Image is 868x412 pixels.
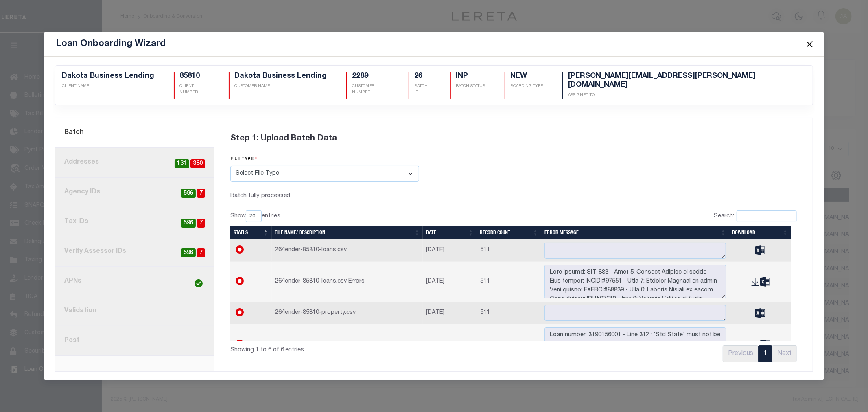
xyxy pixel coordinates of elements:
td: [DATE] [423,324,477,364]
td: 511 [477,302,542,324]
div: Showing 1 to 6 of 6 entries [230,341,460,355]
td: 26/lender-85810-property.csv Errors [272,324,423,364]
p: Boarding Type [510,83,543,90]
th: Error Message: activate to sort column ascending [541,226,729,239]
img: check-icon-green.svg [195,279,203,287]
textarea: Lore ipsumd: SIT-883 - Amet 5: Consect Adipisc el seddo Eius tempor: INCIDI#97551 - Utla 7: Etdol... [544,265,726,299]
label: Search: [714,210,797,222]
a: Tax IDs7596 [55,207,214,237]
th: Date: activate to sort column ascending [423,226,477,239]
span: 596 [181,219,196,228]
h5: Dakota Business Lending [234,72,327,81]
span: 596 [181,189,196,198]
a: Post [55,326,214,356]
textarea: Loan number: 3190156001 - Line 312 : 'Std State' must not be empty. Loan number: 3190156001 - Lin... [544,327,726,361]
a: Agency IDs7596 [55,178,214,207]
a: Verify Assessor IDs7596 [55,237,214,267]
span: 7 [197,219,205,228]
p: CUSTOMER NAME [234,83,327,90]
td: [DATE] [423,302,477,324]
td: [DATE] [423,239,477,262]
th: Record Count: activate to sort column ascending [477,226,542,239]
span: 7 [197,189,205,198]
span: 380 [190,159,205,169]
td: 26/lender-85810-loans.csv Errors [272,262,423,302]
p: BATCH STATUS [456,83,485,90]
h5: Dakota Business Lending [62,72,154,81]
span: 596 [181,248,196,258]
h5: 26 [414,72,431,81]
span: 7 [197,248,205,258]
a: 1 [758,345,772,362]
p: CLIENT NAME [62,83,154,90]
td: 26/lender-85810-property.csv [272,302,423,324]
p: Assigned To [568,92,787,99]
h5: [PERSON_NAME][EMAIL_ADDRESS][PERSON_NAME][DOMAIN_NAME] [568,72,787,90]
td: [DATE] [423,262,477,302]
td: 511 [477,324,542,364]
h5: 2289 [352,72,389,81]
a: Validation [55,296,214,326]
h5: Loan Onboarding Wizard [56,38,166,50]
td: 511 [477,239,542,262]
h5: 85810 [179,72,209,81]
div: Batch fully processed [230,191,419,201]
button: Close [804,39,815,49]
a: Addresses380131 [55,148,214,178]
div: Step 1: Upload Batch Data [230,123,797,155]
span: 131 [175,159,189,169]
input: Search: [737,210,797,222]
p: BATCH ID [414,83,431,96]
select: Showentries [246,210,262,222]
label: file type [230,155,258,163]
label: Show entries [230,210,280,222]
h5: NEW [510,72,543,81]
td: 26/lender-85810-loans.csv [272,239,423,262]
th: File Name/ Description: activate to sort column ascending [272,226,423,239]
th: Status: activate to sort column descending [230,226,272,239]
a: APNs [55,267,214,296]
td: 511 [477,262,542,302]
a: Batch [55,118,214,148]
h5: INP [456,72,485,81]
p: CUSTOMER NUMBER [352,83,389,96]
p: CLIENT NUMBER [179,83,209,96]
th: Download: activate to sort column ascending [729,226,791,239]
